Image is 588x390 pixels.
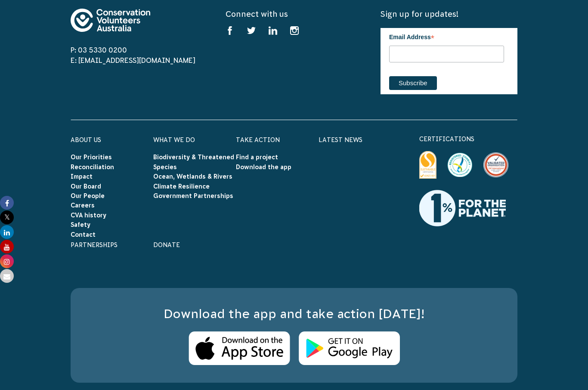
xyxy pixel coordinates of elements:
[88,305,500,323] h3: Download the app and take action [DATE]!
[71,9,150,32] img: logo-footer.svg
[71,183,101,190] a: Our Board
[71,56,195,64] a: E: [EMAIL_ADDRESS][DOMAIN_NAME]
[153,173,232,180] a: Ocean, Wetlands & Rivers
[71,164,114,170] a: Reconciliation
[71,154,112,161] a: Our Priorities
[189,331,290,365] img: Apple Store Logo
[299,331,400,365] img: Android Store Logo
[71,231,96,238] a: Contact
[419,134,517,144] p: certifications
[389,76,437,90] input: Subscribe
[153,241,180,248] a: Donate
[153,154,234,170] a: Biodiversity & Threatened Species
[389,28,504,44] label: Email Address
[71,212,106,219] a: CVA history
[236,154,278,161] a: Find a project
[71,192,105,199] a: Our People
[71,173,93,180] a: Impact
[153,136,195,143] a: What We Do
[71,136,101,143] a: About Us
[319,136,362,143] a: Latest News
[153,183,210,190] a: Climate Resilience
[71,46,127,54] a: P: 03 5330 0200
[71,221,90,228] a: Safety
[236,164,291,170] a: Download the app
[71,202,95,209] a: Careers
[71,241,118,248] a: Partnerships
[153,192,233,199] a: Government Partnerships
[381,9,517,19] h5: Sign up for updates!
[226,9,362,19] h5: Connect with us
[236,136,280,143] a: Take Action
